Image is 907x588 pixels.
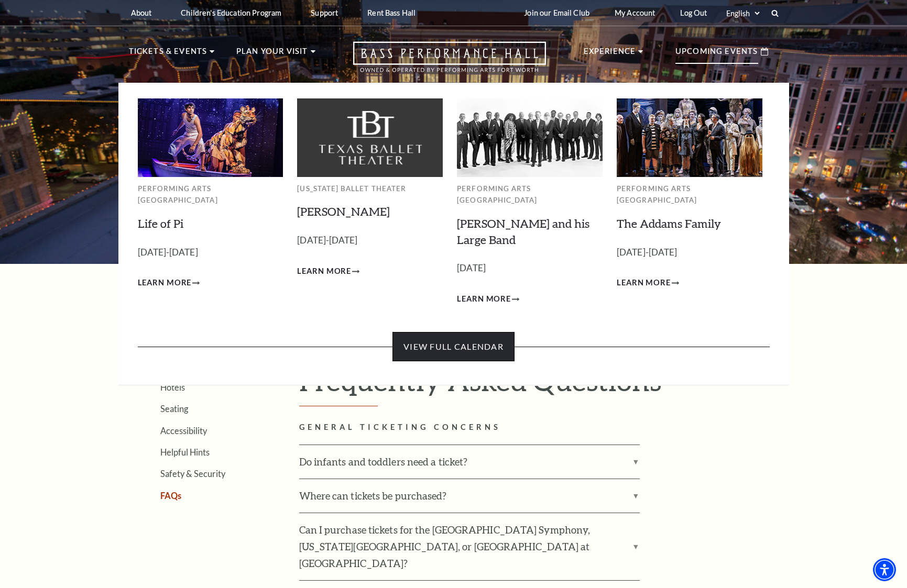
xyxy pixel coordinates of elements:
[392,332,515,361] a: View Full Calendar
[138,245,283,260] p: [DATE]-[DATE]
[873,558,896,581] div: Accessibility Menu
[297,265,351,278] span: Learn More
[457,183,603,206] p: Performing Arts [GEOGRAPHIC_DATA]
[297,265,359,278] a: Learn More Peter Pan
[181,8,281,17] p: Children's Education Program
[138,276,192,290] span: Learn More
[584,45,636,64] p: Experience
[129,45,207,64] p: Tickets & Events
[457,216,589,247] a: [PERSON_NAME] and his Large Band
[160,491,181,501] a: FAQs
[457,293,519,306] a: Learn More Lyle Lovett and his Large Band
[315,41,584,83] a: Open this option
[299,445,640,479] label: Do infants and toddlers need a ticket?
[299,513,640,580] label: Can I purchase tickets for the [GEOGRAPHIC_DATA] Symphony, [US_STATE][GEOGRAPHIC_DATA], or [GEOGR...
[236,45,308,64] p: Plan Your Visit
[297,98,443,176] img: Texas Ballet Theater
[457,261,603,276] p: [DATE]
[617,183,762,206] p: Performing Arts [GEOGRAPHIC_DATA]
[138,183,283,206] p: Performing Arts [GEOGRAPHIC_DATA]
[457,293,511,306] span: Learn More
[617,98,762,176] img: Performing Arts Fort Worth
[299,421,779,434] h2: GENERAL TICKETING CONCERNS
[617,276,671,290] span: Learn More
[675,45,758,64] p: Upcoming Events
[138,276,200,290] a: Learn More Life of Pi
[617,276,679,290] a: Learn More The Addams Family
[297,204,390,218] a: [PERSON_NAME]
[297,183,443,195] p: [US_STATE] Ballet Theater
[311,8,338,17] p: Support
[367,8,416,17] p: Rent Bass Hall
[160,447,210,457] a: Helpful Hints
[160,469,225,479] a: Safety & Security
[160,382,185,392] a: Hotels
[299,479,640,513] label: Where can tickets be purchased?
[131,8,152,17] p: About
[457,98,603,176] img: Performing Arts Fort Worth
[297,233,443,248] p: [DATE]-[DATE]
[160,426,207,436] a: Accessibility
[160,404,188,414] a: Seating
[138,216,183,230] a: Life of Pi
[617,245,762,260] p: [DATE]-[DATE]
[724,8,761,18] select: Select:
[617,216,721,230] a: The Addams Family
[138,98,283,176] img: Performing Arts Fort Worth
